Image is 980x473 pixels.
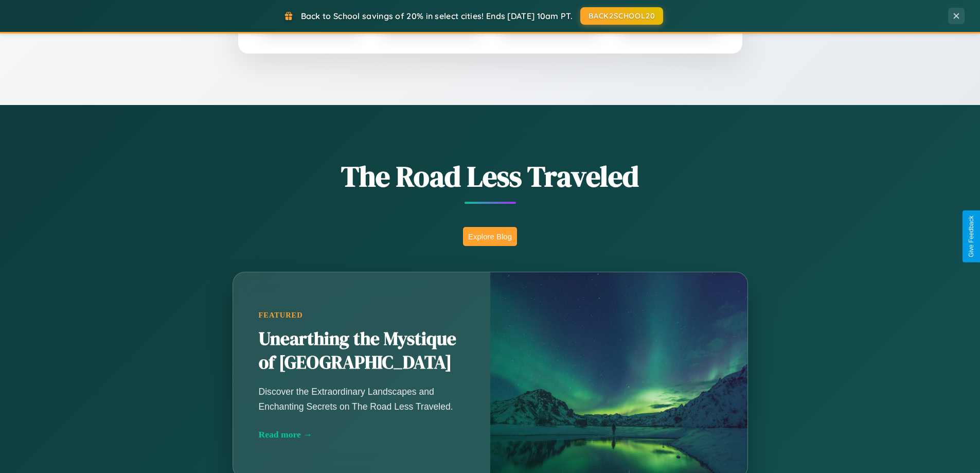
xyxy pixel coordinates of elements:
[259,429,465,440] div: Read more →
[182,156,799,196] h1: The Road Less Traveled
[580,7,663,25] button: BACK2SCHOOL20
[259,327,465,375] h2: Unearthing the Mystique of [GEOGRAPHIC_DATA]
[463,227,517,246] button: Explore Blog
[301,11,573,21] span: Back to School savings of 20% in select cities! Ends [DATE] 10am PT.
[259,384,465,413] p: Discover the Extraordinary Landscapes and Enchanting Secrets on The Road Less Traveled.
[259,311,465,320] div: Featured
[968,216,975,257] div: Give Feedback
